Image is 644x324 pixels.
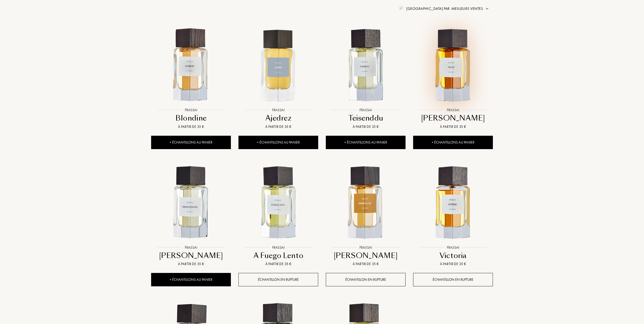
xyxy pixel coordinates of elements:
[239,26,318,105] img: Ajedrez Frassai
[240,261,316,267] div: À partir de 35 €
[485,7,489,11] img: arrow.png
[326,136,406,149] div: + Échantillons au panier
[413,273,493,286] div: Échantillon en rupture
[326,20,406,136] a: Teisenddu FrassaiFrassaiTeisendduÀ partir de 35 €
[151,158,231,273] a: Verano Porteño FrassaiFrassai[PERSON_NAME]À partir de 35 €
[152,164,230,242] img: Verano Porteño Frassai
[326,26,405,105] img: Teisenddu Frassai
[239,164,318,242] img: A Fuego Lento Frassai
[238,136,318,149] div: + Échantillons au panier
[153,124,229,129] div: À partir de 35 €
[415,261,491,267] div: À partir de 35 €
[406,6,483,11] span: [GEOGRAPHIC_DATA] par : Meilleurs ventes
[328,124,404,129] div: À partir de 35 €
[413,158,493,273] a: Victoria FrassaiFrassaiVictoriaÀ partir de 35 €
[413,136,493,149] div: + Échantillons au panier
[153,261,229,267] div: À partir de 35 €
[415,124,491,129] div: À partir de 35 €
[326,273,406,286] div: Échantillon en rupture
[399,7,403,10] img: filter_by.png
[414,164,492,242] img: Victoria Frassai
[413,20,493,136] a: Tian Di FrassaiFrassai[PERSON_NAME]À partir de 35 €
[238,20,318,136] a: Ajedrez FrassaiFrassaiAjedrezÀ partir de 35 €
[326,164,405,242] img: Dormir Al Sol Frassai
[326,158,406,273] a: Dormir Al Sol FrassaiFrassai[PERSON_NAME]À partir de 35 €
[151,273,231,286] div: + Échantillons au panier
[240,124,316,129] div: À partir de 35 €
[328,261,404,267] div: À partir de 35 €
[151,20,231,136] a: Blondine FrassaiFrassaiBlondineÀ partir de 35 €
[151,136,231,149] div: + Échantillons au panier
[414,26,492,105] img: Tian Di Frassai
[152,26,230,105] img: Blondine Frassai
[238,158,318,273] a: A Fuego Lento FrassaiFrassaiA Fuego LentoÀ partir de 35 €
[238,273,318,286] div: Échantillon en rupture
